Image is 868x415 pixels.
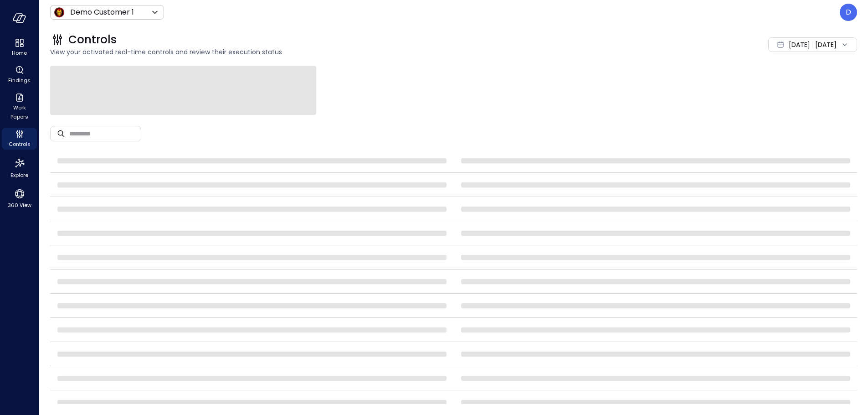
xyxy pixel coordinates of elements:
span: Findings [8,76,31,85]
div: Home [2,36,37,58]
div: Dudu [840,4,857,21]
div: Findings [2,64,37,86]
div: Work Papers [2,91,37,122]
span: [DATE] [789,40,810,50]
p: Demo Customer 1 [70,7,134,18]
img: Icon [54,7,65,18]
p: D [846,7,851,18]
span: 360 View [8,201,31,210]
div: Explore [2,155,37,181]
span: Explore [10,171,28,180]
div: Controls [2,128,37,150]
span: View your activated real-time controls and review their execution status [50,47,634,57]
span: Work Papers [5,103,33,121]
span: Controls [9,140,31,149]
span: Controls [68,32,117,47]
div: 360 View [2,186,37,211]
span: Home [12,48,27,57]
